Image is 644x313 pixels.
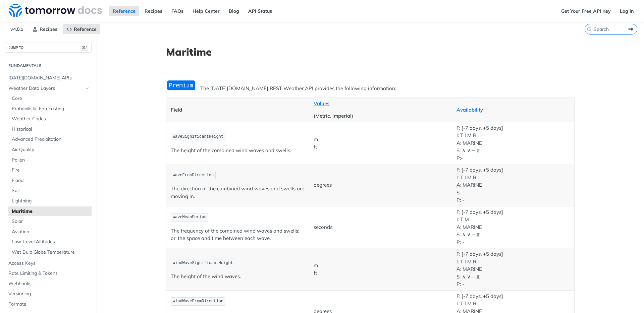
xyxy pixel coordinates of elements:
[7,24,27,34] span: v4.0.1
[173,215,207,220] span: waveMeanPeriod
[12,116,90,122] span: Weather Codes
[616,6,637,16] a: Log In
[12,239,90,245] span: Low-Level Altitudes
[8,216,92,227] a: Solar
[457,166,570,204] p: F: [-7 days, +5 days] I: T I M R A: MARINE S: P: -
[5,83,92,93] a: Weather Data LayersHide subpages for Weather Data Layers
[171,185,305,200] p: The direction of the combined wind waves and swells are moving in.
[166,85,575,92] p: The [DATE][DOMAIN_NAME] REST Weather API provides the following information:
[8,85,83,92] span: Weather Data Layers
[8,291,90,297] span: Versioning
[9,4,102,17] img: Tomorrow.io Weather API Docs
[12,95,90,102] span: Core
[5,279,92,289] a: Webhooks
[8,301,90,308] span: Formats
[109,6,139,16] a: Reference
[5,258,92,268] a: Access Keys
[8,260,90,267] span: Access Keys
[5,268,92,278] a: Rate Limiting & Tokens
[12,126,90,133] span: Historical
[314,136,447,151] p: m ft
[314,224,447,231] p: seconds
[8,104,92,114] a: Probabilistic Forecasting
[12,198,90,204] span: Lightning
[74,26,97,32] span: Reference
[5,289,92,299] a: Versioning
[12,177,90,184] span: Flood
[12,157,90,164] span: Pollen
[557,6,614,16] a: Get Your Free API Key
[8,165,92,175] a: Fire
[8,114,92,124] a: Weather Codes
[8,247,92,257] a: Wet Bulb Globe Temperature
[166,46,575,58] h1: Maritime
[245,6,276,16] a: API Status
[314,100,329,107] a: Values
[8,75,90,81] span: [DATE][DOMAIN_NAME] APIs
[8,237,92,247] a: Low-Level Altitudes
[85,86,90,91] button: Hide subpages for Weather Data Layers
[12,136,90,143] span: Advanced Precipitation
[314,181,447,189] p: degrees
[12,106,90,112] span: Probabilistic Forecasting
[173,299,223,304] span: windWaveFromDirection
[457,107,483,113] a: Availability
[171,227,305,242] p: The frequency of the combined wind waves and swells; or, the space and time between each wave.
[8,124,92,134] a: Historical
[5,73,92,83] a: [DATE][DOMAIN_NAME] APIs
[5,63,92,69] h2: Fundamentals
[8,280,90,287] span: Webhooks
[168,6,187,16] a: FAQs
[8,134,92,144] a: Advanced Precipitation
[457,250,570,288] p: F: [-7 days, +5 days] I: T I M R A: MARINE S: ∧ ∨ ~ ⧖ P: -
[189,6,223,16] a: Help Center
[457,208,570,246] p: F: [-7 days, +5 days] I: T M A: MARINE S: ∧ ∨ ~ ⧖ P: -
[171,147,305,154] p: The height of the combined wind waves and swells.
[12,249,90,256] span: Wet Bulb Globe Temperature
[171,106,305,114] p: Field
[314,262,447,277] p: m ft
[8,176,92,186] a: Flood
[457,124,570,162] p: F: [-7 days, +5 days] I: T I M R A: MARINE S: ∧ ∨ ~ ⧖ P:-
[12,229,90,235] span: Aviation
[8,155,92,165] a: Pollen
[627,26,635,33] kbd: ⌘K
[12,167,90,174] span: Fire
[12,218,90,225] span: Solar
[8,196,92,206] a: Lightning
[8,93,92,104] a: Core
[8,145,92,155] a: Air Quality
[80,45,88,51] span: ⌘/
[141,6,166,16] a: Recipes
[8,270,90,277] span: Rate Limiting & Tokens
[171,273,305,280] p: The height of the wind waves.
[12,187,90,194] span: Soil
[173,261,233,265] span: windWaveSignificantHeight
[225,6,243,16] a: Blog
[314,112,447,120] p: (Metric, Imperial)
[8,186,92,196] a: Soil
[5,299,92,309] a: Formats
[8,206,92,216] a: Maritime
[173,134,223,139] span: waveSignificantHeight
[63,24,100,34] a: Reference
[173,173,214,178] span: waveFromDirection
[40,26,57,32] span: Recipes
[12,146,90,153] span: Air Quality
[5,43,92,53] button: JUMP TO⌘/
[12,208,90,215] span: Maritime
[29,24,61,34] a: Recipes
[8,227,92,237] a: Aviation
[587,26,592,32] svg: Search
